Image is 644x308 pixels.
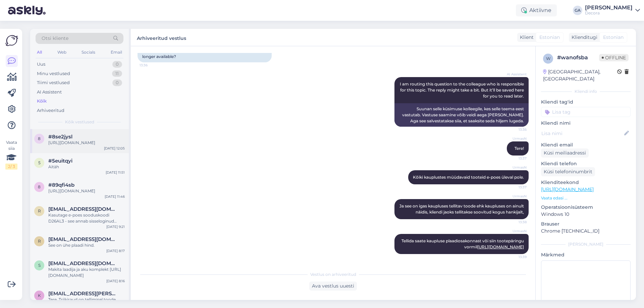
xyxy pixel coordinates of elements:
a: [URL][DOMAIN_NAME] [541,186,594,192]
span: AI Assistent [501,72,527,77]
span: 13:36 [140,63,165,68]
span: Otsi kliente [42,35,68,42]
div: [DATE] 12:05 [104,146,125,151]
span: r [38,208,41,213]
span: Vestlus on arhiveeritud [310,271,356,278]
div: Tiimi vestlused [37,79,70,86]
div: [DATE] 11:46 [105,194,125,199]
div: Decora [585,10,633,16]
input: Lisa nimi [541,130,623,137]
div: Ava vestlus uuesti [309,282,357,291]
div: [PERSON_NAME] [585,5,633,10]
div: Kõik [37,98,47,105]
span: k [38,293,41,298]
div: Aitäh [48,164,125,170]
div: 0 [112,61,122,68]
div: [DATE] 8:16 [106,279,125,284]
div: 0 [112,79,122,86]
div: [PERSON_NAME] [541,241,631,247]
span: UrmasN [501,194,527,199]
div: 11 [112,70,122,77]
p: Kliendi tag'id [541,99,631,106]
span: r [38,239,41,244]
p: Operatsioonisüsteem [541,204,631,211]
span: #8se2jysl [48,134,72,140]
div: [URL][DOMAIN_NAME] [48,140,125,146]
a: [URL][DOMAIN_NAME] [477,244,524,249]
span: Estonian [603,34,624,41]
a: [PERSON_NAME]Decora [585,5,640,16]
div: [DATE] 11:51 [106,170,125,175]
span: UrmasN [501,136,527,141]
span: Kõik vestlused [65,119,94,125]
input: Lisa tag [541,107,631,117]
span: 8 [38,136,41,141]
div: Arhiveeritud [37,107,64,114]
span: 13:39 [501,254,527,259]
p: Kliendi email [541,141,631,148]
div: Küsi telefoninumbrit [541,167,595,176]
div: GA [573,6,582,15]
span: 8 [38,184,41,189]
span: s [38,263,41,268]
span: I am routing this question to the colleague who is responsible for this topic. The reply might ta... [400,81,525,99]
span: #89qfi4sb [48,182,74,188]
p: Märkmed [541,251,631,258]
div: Kliendi info [541,88,631,95]
div: [GEOGRAPHIC_DATA], [GEOGRAPHIC_DATA] [543,68,617,82]
div: # wanofsba [557,54,599,62]
div: Email [109,48,123,57]
span: UrmasN [501,165,527,170]
p: Vaata edasi ... [541,195,631,201]
div: [URL][DOMAIN_NAME] [48,188,125,194]
span: 13:37 [501,156,527,161]
span: Estonian [539,34,560,41]
div: Socials [80,48,97,57]
img: Askly Logo [5,34,18,47]
span: UrmasN [501,229,527,234]
div: [DATE] 9:21 [106,224,125,229]
span: 13:36 [501,127,527,132]
p: Kliendi telefon [541,160,631,167]
span: Kõiki kauplustes müüdavaid tooteid e-poes üleval pole. [413,175,524,180]
div: See on ühe plaadi hind. [48,242,125,248]
div: Aktiivne [516,4,557,16]
span: Ja see on igas kaupluses tellitav toode ehk kaupluses on ainult näidis, kliendi jaoks tellitakse ... [399,203,525,214]
div: Suunan selle küsimuse kolleegile, kes selle teema eest vastutab. Vastuse saamine võib veidi aega ... [394,103,529,127]
p: Klienditeekond [541,179,631,186]
span: 13:37 [501,185,527,190]
span: w [546,56,550,61]
span: siraide67@gmail.com [48,260,118,266]
div: AI Assistent [37,89,62,96]
span: Tellida saate kaupluse plaadiosakonnast või siin tootepäringu vormil [401,238,525,249]
div: All [36,48,43,57]
span: 13:38 [501,220,527,225]
div: Makita laadija ja aku komplekt [URL][DOMAIN_NAME] [48,266,125,279]
span: Tere! [515,146,524,151]
span: kerli.soster@gmail.com [48,291,118,297]
div: Kasutage e-poes sooduskoodi D26AL3 - see annab sisseloginud kliendile tavahinnaga toodetele 26% s... [48,212,125,224]
div: Web [56,48,68,57]
span: #5euitqyi [48,158,72,164]
label: Arhiveeritud vestlus [137,33,186,42]
div: [DATE] 8:17 [106,248,125,253]
div: Minu vestlused [37,70,70,77]
p: Brauser [541,221,631,228]
div: Küsi meiliaadressi [541,148,589,158]
div: 2 / 3 [5,164,17,170]
div: Uus [37,61,45,68]
p: Windows 10 [541,211,631,218]
span: raivo.ahli@gmail.com [48,236,118,242]
p: Chrome [TECHNICAL_ID] [541,228,631,235]
div: Klient [517,34,534,41]
span: 5 [38,160,41,165]
p: Kliendi nimi [541,120,631,127]
div: Vaata siia [5,139,17,170]
div: Klienditugi [569,34,597,41]
span: ragnar.jaago1997@gmail.com [48,206,118,212]
span: Offline [599,54,629,61]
